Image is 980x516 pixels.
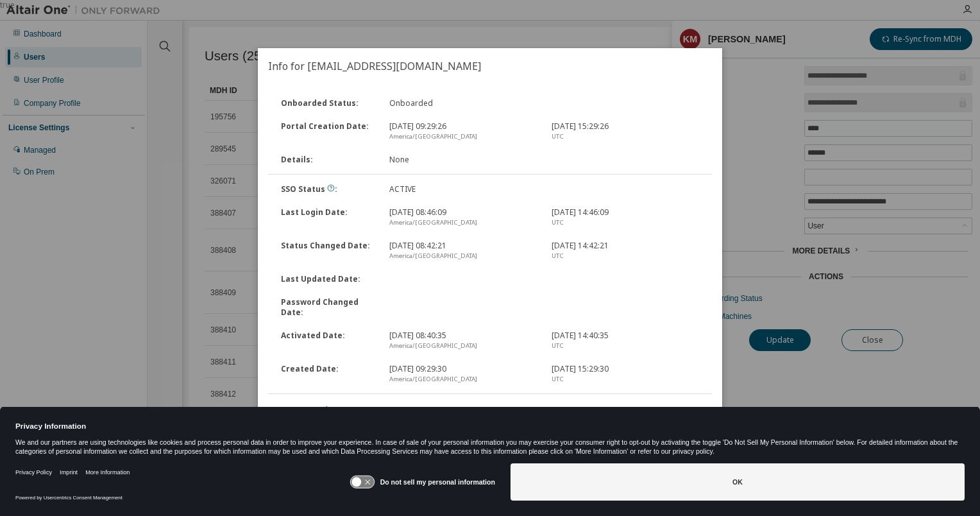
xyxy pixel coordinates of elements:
[382,331,544,351] div: [DATE] 08:40:35
[273,331,382,351] div: Activated Date :
[273,98,382,108] div: Onboarded Status :
[544,241,706,261] div: [DATE] 14:42:21
[552,132,698,142] div: UTC
[544,364,706,384] div: [DATE] 15:29:30
[273,121,382,142] div: Portal Creation Date :
[382,155,544,165] div: None
[273,155,382,165] div: Details :
[389,341,536,351] div: America/[GEOGRAPHIC_DATA]
[273,297,382,318] div: Password Changed Date :
[382,184,544,194] div: ACTIVE
[382,98,544,108] div: Onboarded
[389,218,536,228] div: America/[GEOGRAPHIC_DATA]
[544,207,706,228] div: [DATE] 14:46:09
[268,404,328,415] a: Reset Password
[382,364,544,384] div: [DATE] 09:29:30
[544,121,706,142] div: [DATE] 15:29:26
[258,48,722,84] h2: Info for [EMAIL_ADDRESS][DOMAIN_NAME]
[273,364,382,384] div: Created Date :
[552,218,698,228] div: UTC
[273,241,382,261] div: Status Changed Date :
[382,121,544,142] div: [DATE] 09:29:26
[273,184,382,194] div: SSO Status :
[544,331,706,351] div: [DATE] 14:40:35
[552,251,698,261] div: UTC
[273,274,382,284] div: Last Updated Date :
[552,374,698,384] div: UTC
[382,207,544,228] div: [DATE] 08:46:09
[273,207,382,228] div: Last Login Date :
[389,374,536,384] div: America/[GEOGRAPHIC_DATA]
[389,132,536,142] div: America/[GEOGRAPHIC_DATA]
[382,241,544,261] div: [DATE] 08:42:21
[552,341,698,351] div: UTC
[389,251,536,261] div: America/[GEOGRAPHIC_DATA]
